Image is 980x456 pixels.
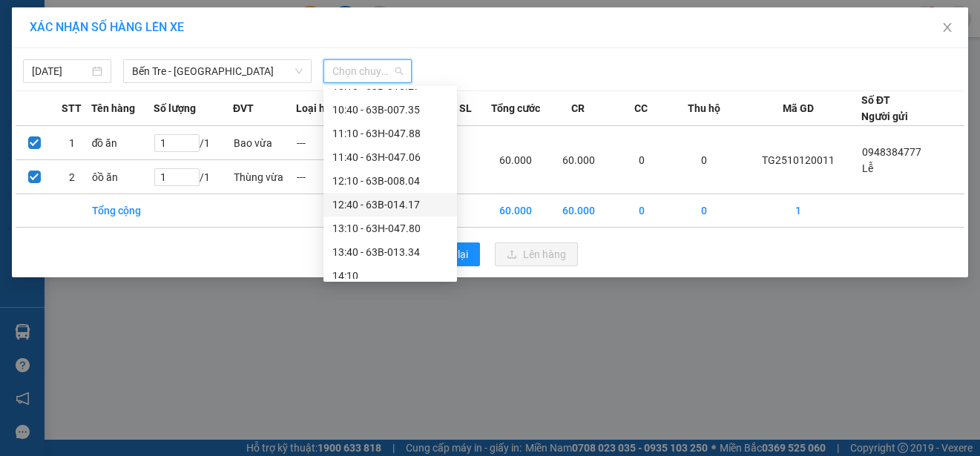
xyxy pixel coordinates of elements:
div: 12:40 - 63B-014.17 [332,196,448,213]
span: down [295,67,303,76]
td: 0 [610,194,673,228]
span: Mỹ Tho [42,13,82,27]
td: 0 [673,194,736,228]
span: 0948384777 [862,146,921,158]
td: 0 [673,126,736,194]
td: 60.000 [547,126,610,194]
td: 60.000 [547,194,610,228]
td: --- [296,126,359,160]
div: 11:40 - 63H-047.06 [332,149,448,165]
span: close [941,22,953,33]
div: 13:10 - 63H-047.80 [332,220,448,237]
span: Chọn chuyến [332,60,403,82]
td: 60.000 [484,194,547,228]
td: ôồ ăn [91,160,154,194]
td: 2 [53,160,91,194]
span: SL: [195,104,212,118]
div: Số ĐT Người gửi [861,92,908,125]
span: ĐVT [233,100,254,116]
span: Bến Tre - Sài Gòn [132,60,303,82]
span: Lễ [6,29,19,43]
span: 2 [212,102,220,119]
span: 60.000 [24,70,61,84]
td: 60.000 [484,126,547,194]
span: CC [634,100,648,116]
td: đồ ăn [91,126,154,160]
span: Tổng cước [491,100,540,116]
span: 0948384777 [6,45,73,59]
span: Quận 5 [146,13,184,27]
button: uploadLên hàng [495,242,578,266]
div: 10:40 - 63B-007.35 [332,102,448,118]
td: / 1 [154,160,233,194]
span: CR [571,100,585,116]
span: Lễ [862,162,873,174]
span: 0928749397 [115,45,182,59]
span: Mã GD [783,100,814,116]
td: CR: [5,67,114,86]
input: 12/10/2025 [32,63,89,79]
span: Tên hàng [91,100,135,116]
div: 11:10 - 63H-047.88 [332,125,448,142]
span: Loại hàng [296,100,343,116]
span: dư [115,29,129,43]
td: Tổng cộng [91,194,154,228]
p: Gửi từ: [6,13,113,27]
span: XÁC NHẬN SỐ HÀNG LÊN XE [30,20,184,34]
td: Thùng vừa [233,160,296,194]
div: 14:10 [332,268,448,284]
div: 13:40 - 63B-013.34 [332,244,448,260]
span: Số lượng [154,100,196,116]
td: / 1 [154,126,233,160]
p: Nhận: [115,13,220,27]
td: TG2510120011 [736,126,861,194]
span: 0 [133,70,139,84]
td: Bao vừa [233,126,296,160]
td: --- [296,160,359,194]
div: 12:10 - 63B-008.04 [332,173,448,189]
button: Close [927,7,968,49]
td: 1 [53,126,91,160]
span: Thu hộ [688,100,720,116]
td: 0 [610,126,673,194]
span: 1 - Thùng vừa (ôồ ăn), 1 - Bao vừa (đồ ăn) [6,90,108,132]
td: 1 [736,194,861,228]
td: CC: [114,67,221,86]
span: STT [62,100,82,116]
